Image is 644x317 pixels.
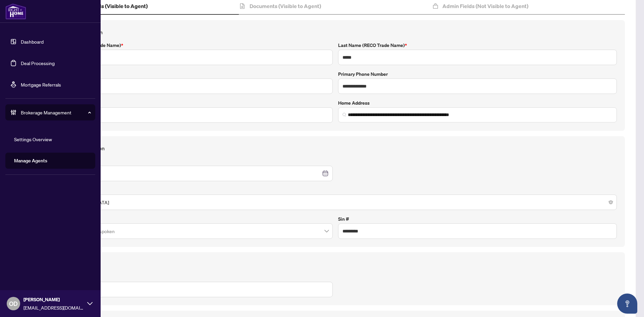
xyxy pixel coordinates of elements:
[5,3,26,19] img: logo
[23,296,84,303] span: [PERSON_NAME]
[54,144,617,152] h4: Personal Information
[54,158,333,165] label: Date of Birth
[54,28,617,36] h4: Contact Information
[21,60,55,66] a: Deal Processing
[9,299,18,308] span: OD
[54,99,333,107] label: E-mail Address
[617,294,637,314] button: Open asap
[54,187,617,194] label: Gender
[54,274,333,281] label: HST#
[54,70,333,78] label: Legal Name
[342,113,346,117] img: search_icon
[58,196,613,209] span: Male
[14,158,47,164] a: Manage Agents
[23,304,84,311] span: [EMAIL_ADDRESS][DOMAIN_NAME]
[56,2,148,10] h4: Agent Profile Fields (Visible to Agent)
[54,215,333,223] label: Languages spoken
[21,39,44,45] a: Dashboard
[609,200,613,204] span: close-circle
[338,70,617,78] label: Primary Phone Number
[250,2,321,10] h4: Documents (Visible to Agent)
[54,260,617,268] h4: Joining Profile
[338,215,617,223] label: Sin #
[21,109,91,116] span: Brokerage Management
[54,42,333,49] label: First Name (RECO Trade Name)
[21,82,61,88] a: Mortgage Referrals
[338,42,617,49] label: Last Name (RECO Trade Name)
[14,136,52,142] a: Settings Overview
[442,2,528,10] h4: Admin Fields (Not Visible to Agent)
[338,99,617,107] label: Home Address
